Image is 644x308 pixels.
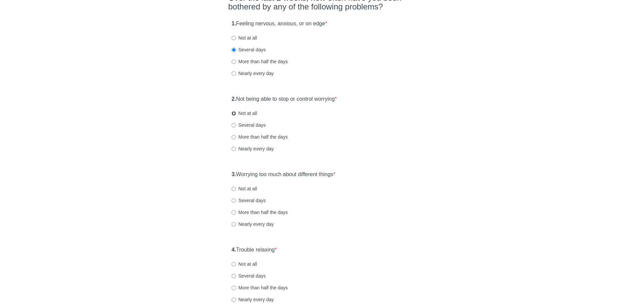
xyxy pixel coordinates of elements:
[232,171,236,177] strong: 3.
[232,274,236,278] input: Several days
[232,246,277,254] label: Trouble relaxing
[232,96,236,102] strong: 2.
[232,46,266,53] label: Several days
[232,34,257,41] label: Not at all
[232,286,236,290] input: More than half the days
[232,134,288,140] label: More than half the days
[232,197,266,204] label: Several days
[232,111,236,116] input: Not at all
[232,147,236,151] input: Nearly every day
[232,95,337,103] label: Not being able to stop or control worrying
[232,71,236,76] input: Nearly every day
[232,185,257,192] label: Not at all
[232,247,236,253] strong: 4.
[232,58,288,65] label: More than half the days
[232,70,274,77] label: Nearly every day
[232,262,236,266] input: Not at all
[232,21,236,26] strong: 1.
[232,284,288,291] label: More than half the days
[232,221,274,228] label: Nearly every day
[232,48,236,52] input: Several days
[232,298,236,302] input: Nearly every day
[232,123,236,127] input: Several days
[232,36,236,40] input: Not at all
[232,20,327,28] label: Feeling nervous, anxious, or on edge
[232,135,236,139] input: More than half the days
[232,296,274,303] label: Nearly every day
[232,122,266,128] label: Several days
[232,171,335,179] label: Worrying too much about different things
[232,198,236,203] input: Several days
[232,110,257,117] label: Not at all
[232,209,288,216] label: More than half the days
[232,261,257,267] label: Not at all
[232,145,274,152] label: Nearly every day
[232,222,236,227] input: Nearly every day
[232,273,266,279] label: Several days
[232,187,236,191] input: Not at all
[232,210,236,215] input: More than half the days
[232,60,236,64] input: More than half the days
